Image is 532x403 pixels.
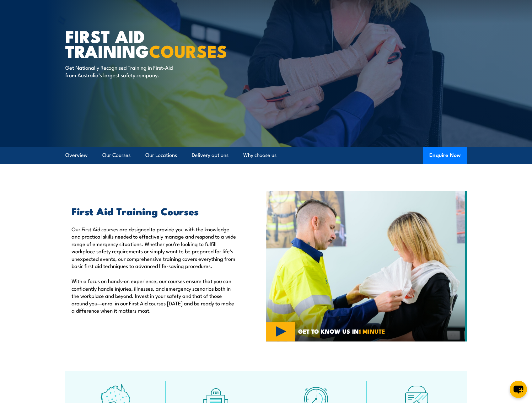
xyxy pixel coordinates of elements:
[266,191,467,341] img: Fire & Safety Australia deliver Health and Safety Representatives Training Courses – HSR Training
[72,225,237,269] p: Our First Aid courses are designed to provide you with the knowledge and practical skills needed ...
[192,147,228,164] a: Delivery options
[510,381,527,398] button: chat-button
[65,29,220,58] h1: First Aid Training
[65,64,180,78] p: Get Nationally Recognised Training in First-Aid from Australia’s largest safety company.
[243,147,277,164] a: Why choose us
[65,147,88,164] a: Overview
[423,147,467,164] button: Enquire Now
[359,326,385,336] strong: 1 MINUTE
[102,147,131,164] a: Our Courses
[145,147,177,164] a: Our Locations
[72,207,237,215] h2: First Aid Training Courses
[149,37,227,63] strong: COURSES
[72,277,237,314] p: With a focus on hands-on experience, our courses ensure that you can confidently handle injuries,...
[298,328,385,334] span: GET TO KNOW US IN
